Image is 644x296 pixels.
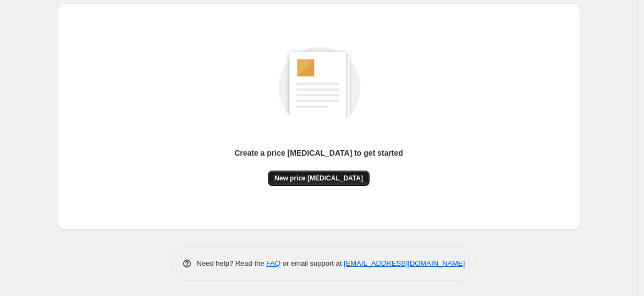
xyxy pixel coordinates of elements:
[197,259,267,267] span: Need help? Read the
[344,259,465,267] a: [EMAIL_ADDRESS][DOMAIN_NAME]
[234,147,403,158] p: Create a price [MEDICAL_DATA] to get started
[268,171,370,186] button: New price [MEDICAL_DATA]
[274,174,363,183] span: New price [MEDICAL_DATA]
[280,259,344,267] span: or email support at
[266,259,280,267] a: FAQ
